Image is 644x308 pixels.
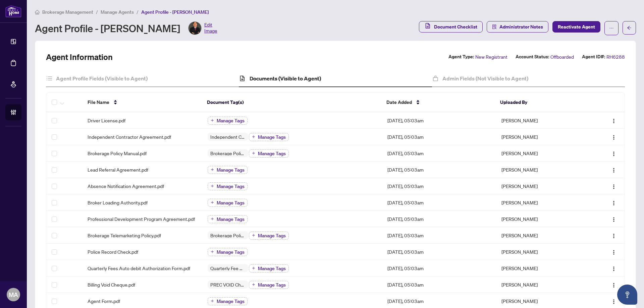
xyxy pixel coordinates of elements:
span: Administrator Notes [499,21,543,32]
img: Logo [611,184,616,189]
span: plus [211,299,214,303]
img: Logo [611,233,616,239]
span: arrow-left [627,25,632,30]
button: Logo [608,164,619,175]
button: Manage Tags [249,281,289,289]
button: Logo [608,181,619,191]
button: Logo [608,279,619,290]
span: Quarterly Fee Auto-Debit Authorization [208,266,248,270]
button: Reactivate Agent [552,21,600,33]
span: Manage Tags [258,266,286,271]
td: [PERSON_NAME] [496,178,586,194]
img: logo [5,5,21,17]
img: Logo [611,250,616,255]
h4: Admin Fields (Not Visible to Agent) [442,74,528,82]
img: Logo [611,135,616,140]
button: Logo [608,131,619,142]
span: File Name [88,99,109,106]
button: Logo [608,115,619,126]
span: Manage Tags [258,135,286,139]
span: Manage Agents [101,9,134,15]
th: Uploaded By [495,93,584,112]
span: Police Record Check.pdf [88,248,138,255]
img: Profile Icon [189,22,201,35]
button: Manage Tags [208,182,248,190]
img: Logo [611,266,616,271]
button: Manage Tags [208,248,248,256]
span: plus [211,168,214,171]
td: [DATE], 05:03am [382,112,496,129]
span: Brokerage Telemarketing Policy.pdf [88,232,161,239]
span: Brokerage Management [42,9,93,15]
h4: Agent Profile Fields (Visible to Agent) [56,74,148,82]
span: ellipsis [609,26,614,30]
span: Professional Development Program Agreement.pdf [88,215,195,223]
td: [PERSON_NAME] [496,227,586,244]
img: Logo [611,118,616,124]
span: Manage Tags [217,299,245,304]
button: Open asap [617,285,637,305]
button: Logo [608,296,619,306]
img: Logo [611,283,616,288]
span: plus [211,119,214,122]
span: PREC VOID Cheque [208,282,248,287]
h4: Documents (Visible to Agent) [250,74,321,82]
button: Manage Tags [249,264,289,272]
button: Manage Tags [208,166,248,174]
td: [PERSON_NAME] [496,129,586,145]
button: Manage Tags [208,199,248,207]
th: File Name [82,93,202,112]
td: [PERSON_NAME] [496,145,586,162]
button: Manage Tags [208,297,248,305]
span: plus [211,217,214,221]
span: plus [252,266,255,270]
button: Manage Tags [249,232,289,240]
span: Absence Notification Agreement.pdf [88,182,164,190]
td: [DATE], 05:03am [382,260,496,276]
button: Logo [608,230,619,241]
span: Driver License.pdf [88,117,125,124]
span: Agent Profile - [PERSON_NAME] [141,9,209,15]
span: Manage Tags [217,118,245,123]
button: Manage Tags [208,117,248,125]
span: Edit Image [204,21,217,35]
span: Brokerage Policy Manual [208,233,248,238]
span: Offboarded [550,53,574,61]
span: Independent Contractor Agreement [208,134,248,139]
li: / [96,8,98,16]
button: Manage Tags [249,149,289,158]
span: Billing Void Cheque.pdf [88,281,135,288]
td: [PERSON_NAME] [496,112,586,129]
span: Agent Form.pdf [88,297,120,305]
span: Reactivate Agent [558,21,595,32]
button: Logo [608,213,619,224]
span: plus [252,234,255,237]
td: [PERSON_NAME] [496,162,586,178]
td: [DATE], 05:03am [382,178,496,194]
td: [DATE], 05:03am [382,129,496,145]
span: Brokerage Policy Manual [208,151,248,156]
span: Document Checklist [434,21,477,32]
span: plus [252,135,255,138]
img: Logo [611,168,616,173]
button: Logo [608,246,619,257]
span: solution [492,24,497,29]
td: [PERSON_NAME] [496,194,586,211]
td: [DATE], 05:03am [382,227,496,244]
button: Document Checklist [419,21,483,33]
button: Manage Tags [208,215,248,223]
span: Manage Tags [217,184,245,189]
label: Agent ID#: [582,53,605,61]
span: plus [252,283,255,286]
span: Manage Tags [258,151,286,156]
span: Manage Tags [258,233,286,238]
td: [PERSON_NAME] [496,276,586,293]
img: Logo [611,299,616,304]
span: Date Added [386,99,412,106]
span: plus [252,151,255,155]
label: Agent Type: [448,53,474,61]
td: [DATE], 05:03am [382,244,496,260]
td: [PERSON_NAME] [496,260,586,276]
span: Manage Tags [217,168,245,172]
button: Logo [608,197,619,208]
